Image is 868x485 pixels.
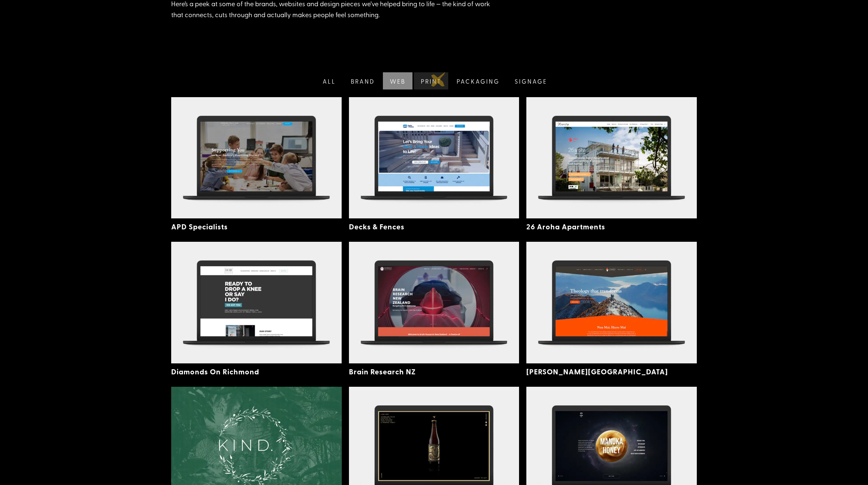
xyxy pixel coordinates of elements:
[342,72,382,89] a: Brand
[526,366,668,377] a: [PERSON_NAME][GEOGRAPHIC_DATA]
[448,72,507,89] a: Packaging
[526,242,697,363] img: Carey Baptist College
[381,72,412,89] a: Web
[171,221,228,232] a: APD Specialists
[314,72,342,89] a: All
[349,97,519,218] img: Decks & Fences
[349,242,519,363] img: Brain Research NZ
[526,221,605,232] a: 26 Aroha Apartments
[526,97,697,218] img: 26 Aroha Apartments
[171,97,342,218] img: APD Specialists
[349,221,404,232] a: Decks & Fences
[412,72,449,89] a: Print
[506,72,554,89] a: Signage
[171,242,342,363] img: Diamonds On Richmond
[349,366,416,377] a: Brain Research NZ
[171,366,259,377] a: Diamonds On Richmond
